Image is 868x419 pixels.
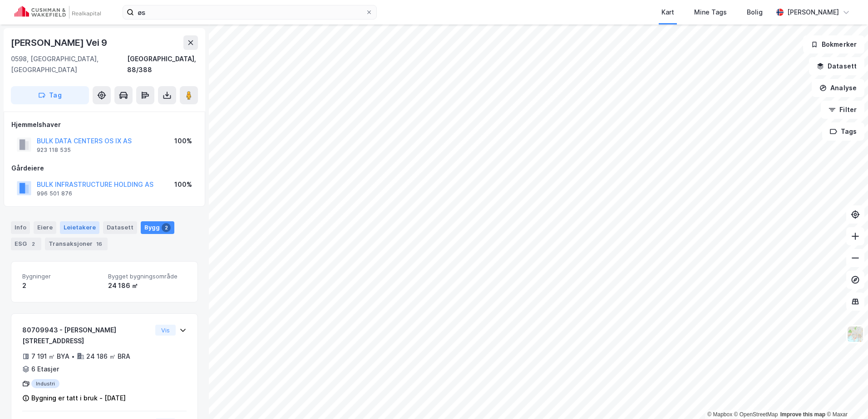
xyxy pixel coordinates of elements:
div: 0598, [GEOGRAPHIC_DATA], [GEOGRAPHIC_DATA] [11,54,127,75]
div: 24 186 ㎡ BRA [86,351,130,362]
a: OpenStreetMap [734,411,778,418]
div: ESG [11,238,41,250]
div: Info [11,221,30,234]
span: Bygninger [22,273,101,280]
div: Mine Tags [694,7,727,18]
div: [PERSON_NAME] [787,7,839,18]
div: Datasett [103,221,137,234]
div: 2 [29,239,38,248]
div: Bygning er tatt i bruk - [DATE] [31,393,126,404]
div: [PERSON_NAME] Vei 9 [11,35,109,50]
button: Analyse [812,79,864,97]
div: 7 191 ㎡ BYA [31,351,69,362]
div: Bygg [141,221,174,234]
iframe: Chat Widget [823,375,868,419]
img: cushman-wakefield-realkapital-logo.202ea83816669bd177139c58696a8fa1.svg [15,6,101,19]
a: Mapbox [707,411,732,418]
div: • [71,353,75,360]
div: Kart [661,7,674,18]
div: 996 501 876 [37,190,72,197]
div: 24 186 ㎡ [108,280,187,291]
div: 923 118 535 [37,146,71,154]
button: Tag [11,86,89,104]
div: [GEOGRAPHIC_DATA], 88/388 [127,54,198,75]
div: 6 Etasjer [31,364,59,375]
button: Filter [821,101,864,119]
button: Vis [155,325,176,336]
div: Leietakere [60,221,99,234]
img: Z [847,326,864,343]
button: Bokmerker [803,35,864,54]
div: 2 [162,223,171,232]
div: 100% [174,136,192,146]
div: Hjemmelshaver [11,119,197,130]
div: 100% [174,179,192,190]
button: Datasett [809,57,864,75]
div: Bolig [747,7,763,18]
div: 16 [94,239,104,248]
div: 80709943 - [PERSON_NAME][STREET_ADDRESS] [22,325,152,346]
div: Eiere [34,221,56,234]
div: Gårdeiere [11,163,197,174]
div: Transaksjoner [45,238,108,250]
input: Søk på adresse, matrikkel, gårdeiere, leietakere eller personer [134,5,365,19]
div: Kontrollprogram for chat [823,375,868,419]
a: Improve this map [780,411,825,418]
div: 2 [22,280,101,291]
button: Tags [822,122,864,141]
span: Bygget bygningsområde [108,273,187,280]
